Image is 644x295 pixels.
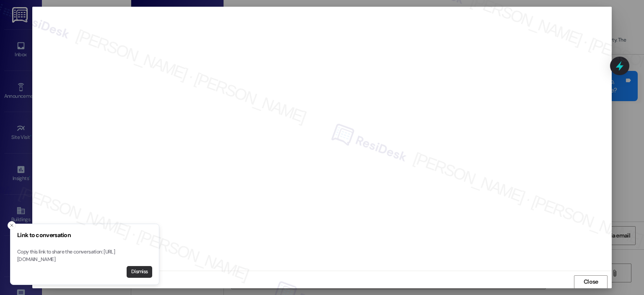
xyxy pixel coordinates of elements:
[584,277,598,286] span: Close
[574,275,608,289] button: Close
[17,231,152,240] h3: Link to conversation
[17,248,152,263] p: Copy this link to share the conversation: [URL][DOMAIN_NAME]
[8,221,16,230] button: Close toast
[36,9,608,266] iframe: retool
[127,266,152,278] button: Dismiss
